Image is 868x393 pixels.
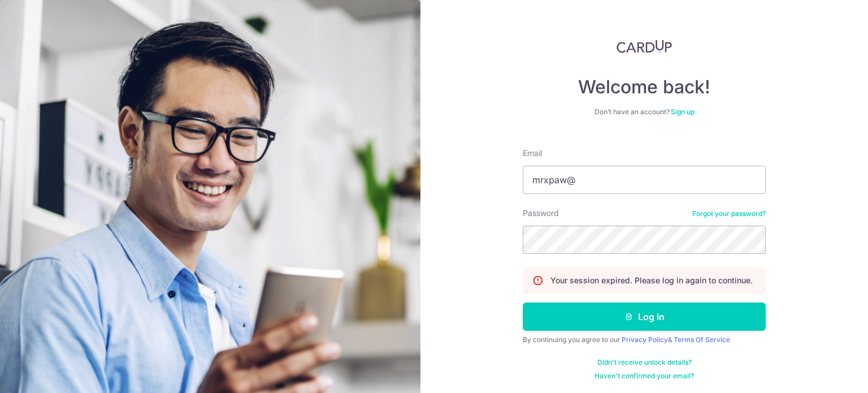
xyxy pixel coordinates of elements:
label: Password [523,208,559,219]
a: Sign up [671,107,695,116]
input: Enter your Email [523,166,766,194]
h4: Welcome back! [523,76,766,98]
div: By continuing you agree to our & [523,335,766,344]
button: Log in [523,303,766,331]
img: CardUp Logo [617,40,672,53]
label: Email [523,148,542,159]
a: Haven't confirmed your email? [594,372,694,381]
a: Privacy Policy [622,335,668,344]
a: Forgot your password? [692,209,766,218]
a: Didn't receive unlock details? [597,358,692,367]
p: Your session expired. Please log in again to continue. [550,275,753,286]
a: Terms Of Service [674,335,730,344]
div: Don’t have an account? [523,107,766,116]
